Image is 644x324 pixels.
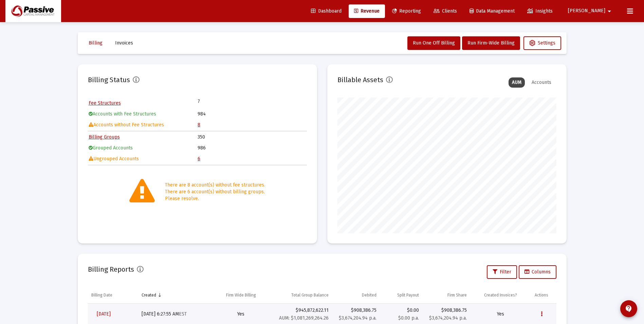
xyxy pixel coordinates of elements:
[88,264,134,275] h2: Billing Reports
[89,40,103,46] span: Billing
[83,36,108,50] button: Billing
[165,182,265,188] div: There are 8 account(s) without fee structures.
[89,109,197,119] td: Accounts with Fee Structures
[484,292,517,298] div: Created Invoices?
[91,292,112,298] div: Billing Date
[426,307,467,314] div: $908,386.75
[493,269,511,275] span: Filter
[383,307,419,322] div: $0.00
[88,74,130,85] h2: Billing Status
[165,188,265,195] div: There are 6 account(s) without billing groups.
[470,287,532,303] td: Column Created Invoices?
[335,307,376,314] div: $908,386.75
[211,287,271,303] td: Column Firm Wide Billing
[115,40,133,46] span: Invoices
[523,36,561,50] button: Settings
[387,4,426,18] a: Reporting
[625,305,633,313] mat-icon: contact_support
[434,8,457,14] span: Clients
[531,287,556,303] td: Column Actions
[535,292,548,298] div: Actions
[198,132,306,142] td: 350
[522,4,558,18] a: Insights
[447,292,467,298] div: Firm Share
[605,4,613,18] mat-icon: arrow_drop_down
[89,120,197,130] td: Accounts without Fee Structures
[89,143,197,153] td: Grouped Accounts
[311,8,342,14] span: Dashboard
[474,311,528,318] div: Yes
[349,4,385,18] a: Revenue
[306,4,347,18] a: Dashboard
[337,74,383,85] h2: Billable Assets
[89,154,197,164] td: Ungrouped Accounts
[91,307,116,321] a: [DATE]
[142,292,156,298] div: Created
[198,122,200,128] a: 8
[198,156,200,162] a: 6
[380,287,422,303] td: Column Split Payout
[527,8,553,14] span: Insights
[214,311,268,318] div: Yes
[271,287,332,303] td: Column Total Group Balance
[97,311,111,317] span: [DATE]
[198,98,252,105] td: 7
[332,287,380,303] td: Column Debited
[291,292,329,298] div: Total Group Balance
[339,315,376,321] small: $3,674,204.94 p.a.
[198,143,306,153] td: 986
[179,311,187,317] small: EST
[392,8,421,14] span: Reporting
[560,4,622,18] button: [PERSON_NAME]
[428,4,462,18] a: Clients
[568,8,605,14] span: [PERSON_NAME]
[487,265,517,279] button: Filter
[407,36,460,50] button: Run One Off Billing
[422,287,470,303] td: Column Firm Share
[525,269,551,275] span: Columns
[110,36,139,50] button: Invoices
[274,307,329,322] div: $945,872,622.11
[89,100,121,106] a: Fee Structures
[88,287,138,303] td: Column Billing Date
[138,287,211,303] td: Column Created
[165,195,265,202] div: Please resolve.
[354,8,380,14] span: Revenue
[226,292,256,298] div: Firm Wide Billing
[529,40,555,46] span: Settings
[142,311,207,318] div: [DATE] 6:27:55 AM
[413,40,455,46] span: Run One Off Billing
[519,265,556,279] button: Columns
[89,134,120,140] a: Billing Groups
[398,315,419,321] small: $0.00 p.a.
[397,292,419,298] div: Split Payout
[362,292,376,298] div: Debited
[429,315,467,321] small: $3,674,204.94 p.a.
[198,109,306,119] td: 984
[279,315,329,321] small: AUM: $1,081,269,264.26
[464,4,520,18] a: Data Management
[11,4,56,18] img: Dashboard
[528,77,555,88] div: Accounts
[470,8,515,14] span: Data Management
[509,77,525,88] div: AUM
[462,36,520,50] button: Run Firm-Wide Billing
[467,40,515,46] span: Run Firm-Wide Billing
